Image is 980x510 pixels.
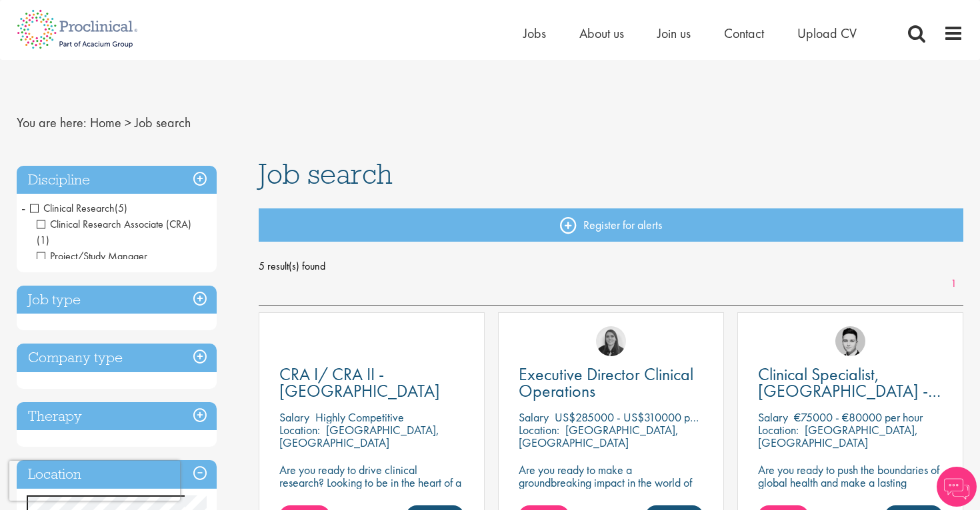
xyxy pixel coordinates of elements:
[519,422,559,437] span: Location:
[17,114,87,131] span: You are here:
[279,422,320,437] span: Location:
[519,409,549,425] span: Salary
[115,201,127,215] span: (5)
[259,156,393,192] span: Job search
[17,166,217,194] h3: Discipline
[579,25,624,42] a: About us
[758,422,918,450] p: [GEOGRAPHIC_DATA], [GEOGRAPHIC_DATA]
[797,25,857,42] a: Upload CV
[794,409,923,425] p: €75000 - €80000 per hour
[657,25,691,42] a: Join us
[37,217,191,247] span: Clinical Research Associate (CRA)
[259,256,964,276] span: 5 result(s) found
[21,198,25,218] span: -
[944,276,963,292] a: 1
[17,344,217,372] h3: Company type
[125,114,131,131] span: >
[937,467,977,507] img: Chatbot
[519,366,703,399] a: Executive Director Clinical Operations
[596,326,626,356] img: Ciara Noble
[758,366,943,399] a: Clinical Specialist, [GEOGRAPHIC_DATA] - Cardiac
[555,409,732,425] p: US$285000 - US$310000 per annum
[17,402,217,431] h3: Therapy
[259,208,964,242] a: Register for alerts
[315,409,404,425] p: Highly Competitive
[724,25,764,42] a: Contact
[30,201,127,215] span: Clinical Research
[17,286,217,314] h3: Job type
[279,409,309,425] span: Salary
[279,363,440,402] span: CRA I/ CRA II - [GEOGRAPHIC_DATA]
[279,366,464,399] a: CRA I/ CRA II - [GEOGRAPHIC_DATA]
[37,233,49,247] span: (1)
[9,461,180,501] iframe: reCAPTCHA
[135,114,191,131] span: Job search
[519,363,693,402] span: Executive Director Clinical Operations
[758,422,799,437] span: Location:
[523,25,546,42] a: Jobs
[90,114,121,131] a: breadcrumb link
[519,422,679,450] p: [GEOGRAPHIC_DATA], [GEOGRAPHIC_DATA]
[37,217,191,231] span: Clinical Research Associate (CRA)
[279,422,439,450] p: [GEOGRAPHIC_DATA], [GEOGRAPHIC_DATA]
[758,409,788,425] span: Salary
[758,363,941,419] span: Clinical Specialist, [GEOGRAPHIC_DATA] - Cardiac
[30,201,115,215] span: Clinical Research
[37,249,147,279] span: Project/Study Manager (CSM/CPM)
[835,326,865,356] img: Connor Lynes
